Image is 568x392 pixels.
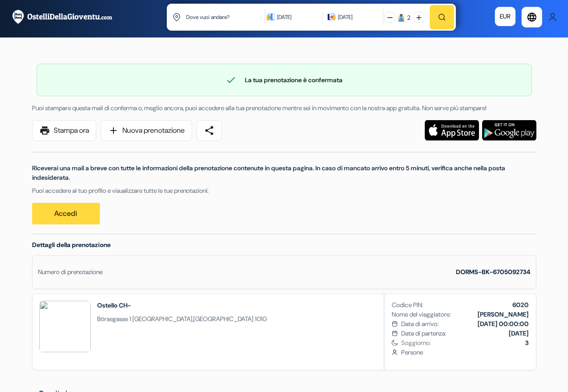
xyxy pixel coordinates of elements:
b: 6020 [512,301,529,309]
a: printStampa ora [32,120,96,141]
span: share [204,125,215,136]
p: Puoi accedere al tuo profilo e visualizzare tutte le tue prenotazioni: [32,186,536,196]
span: Börsegasse 1 [97,315,131,323]
b: [DATE] [509,329,529,337]
b: [DATE] 00:00:00 [478,320,529,328]
span: Soggiorno: [401,338,528,348]
div: [DATE] [338,13,352,22]
img: guest icon [397,14,405,22]
span: , [97,314,267,324]
img: Scarica l'applicazione gratuita [425,120,479,140]
span: Nome del viaggiatore: [392,310,451,319]
input: Città, Università o Struttura [185,6,267,28]
div: La tua prenotazione è confermata [37,75,531,85]
span: [GEOGRAPHIC_DATA] [132,315,192,323]
span: [GEOGRAPHIC_DATA] [193,315,253,323]
span: print [39,125,50,136]
div: Numero di prenotazione [38,267,103,277]
span: Persone [401,348,528,357]
span: Codice PIN: [392,300,423,310]
h2: Ostello CH- [97,301,267,310]
img: calendarIcon icon [267,13,275,21]
img: Scarica l'applicazione gratuita [482,120,536,140]
img: minus [387,15,393,20]
i: language [526,12,537,23]
a: language [521,7,542,28]
img: calendarIcon icon [328,13,336,21]
img: OstelliDellaGioventu.com [11,9,124,25]
a: Accedi [32,203,100,224]
span: Puoi stampare questa mail di conferma o, meglio ancora, puoi accedere alla tua prenotazione mentr... [32,104,487,112]
span: Dettagli della prenotazione [32,241,111,249]
a: addNuova prenotazione [101,120,192,141]
span: 1010 [255,315,267,323]
img: plus [416,15,422,20]
b: 3 [525,339,529,347]
p: Riceverai una mail a breve con tutte le informazioni della prenotazione contenute in questa pagin... [32,163,536,182]
img: User Icon [548,13,557,22]
div: [DATE] [277,13,318,22]
img: location icon [173,13,181,21]
b: [PERSON_NAME] [478,310,529,318]
div: 2 [407,13,410,23]
a: EUR [495,7,516,26]
img: VjBaZFNlU2UCMwJk [39,301,91,352]
span: check [225,75,236,85]
span: Data di partenza: [401,329,446,338]
span: Data di arrivo: [401,319,439,329]
span: add [108,125,119,136]
strong: DORMS-BK-6705092734 [456,268,530,276]
a: share [197,120,222,141]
